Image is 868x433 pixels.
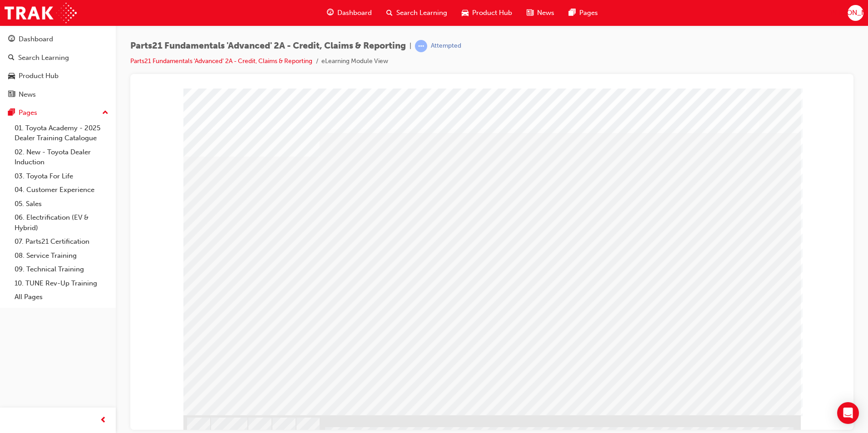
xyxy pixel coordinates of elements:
[579,8,598,18] span: Pages
[102,107,108,119] span: up-icon
[320,4,379,22] a: guage-iconDashboard
[130,57,312,65] a: Parts21 Fundamentals 'Advanced' 2A - Credit, Claims & Reporting
[11,262,112,276] a: 09. Technical Training
[472,8,512,18] span: Product Hub
[409,41,411,51] span: |
[327,7,334,19] span: guage-icon
[569,7,576,19] span: pages-icon
[4,49,112,66] a: Search Learning
[415,40,427,52] span: learningRecordVerb_ATTEMPT-icon
[19,108,37,118] div: Pages
[11,183,112,197] a: 04. Customer Experience
[8,72,15,80] span: car-icon
[379,4,454,22] a: search-iconSearch Learning
[462,7,469,19] span: car-icon
[454,4,519,22] a: car-iconProduct Hub
[321,56,388,67] li: eLearning Module View
[519,4,562,22] a: news-iconNews
[562,4,605,22] a: pages-iconPages
[11,249,112,263] a: 08. Service Training
[11,145,112,169] a: 02. New - Toyota Dealer Induction
[19,89,36,100] div: News
[5,3,77,23] img: Trak
[8,109,15,117] span: pages-icon
[19,34,53,44] div: Dashboard
[11,211,112,235] a: 06. Electrification (EV & Hybrid)
[11,290,112,304] a: All Pages
[837,402,859,424] div: Open Intercom Messenger
[11,235,112,249] a: 07. Parts21 Certification
[11,197,112,211] a: 05. Sales
[11,169,112,183] a: 03. Toyota For Life
[4,29,112,104] button: DashboardSearch LearningProduct HubNews
[4,104,112,121] button: Pages
[8,91,15,99] span: news-icon
[8,35,15,44] span: guage-icon
[537,8,554,18] span: News
[19,71,59,81] div: Product Hub
[8,54,15,62] span: search-icon
[18,53,69,63] div: Search Learning
[4,68,112,84] a: Product Hub
[11,276,112,290] a: 10. TUNE Rev-Up Training
[848,5,863,21] button: [PERSON_NAME]
[337,8,372,18] span: Dashboard
[130,41,406,51] span: Parts21 Fundamentals 'Advanced' 2A - Credit, Claims & Reporting
[100,415,107,426] span: prev-icon
[431,42,461,50] div: Attempted
[11,121,112,145] a: 01. Toyota Academy - 2025 Dealer Training Catalogue
[4,31,112,48] a: Dashboard
[527,7,533,19] span: news-icon
[4,86,112,103] a: News
[386,7,393,19] span: search-icon
[396,8,447,18] span: Search Learning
